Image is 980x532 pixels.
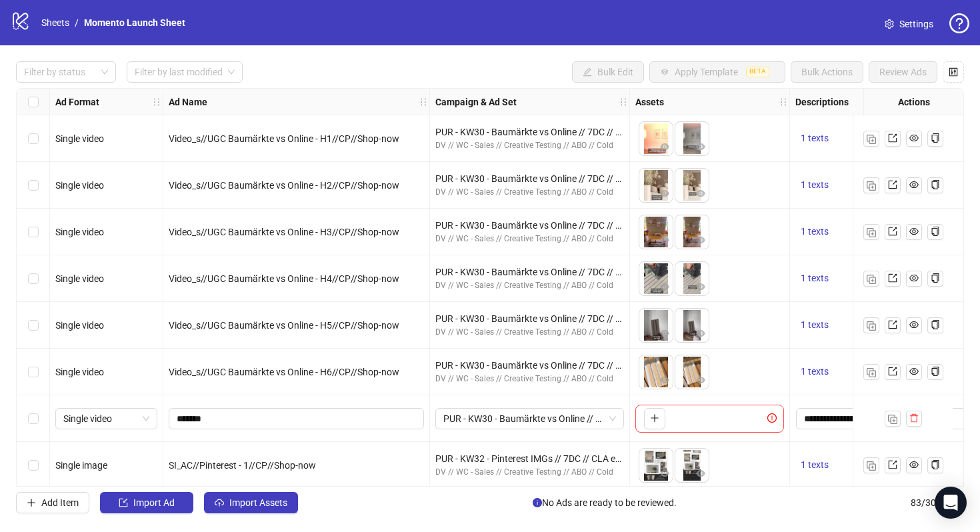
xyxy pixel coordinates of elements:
span: copy [931,320,940,329]
div: PUR - KW30 - Baumärkte vs Online // 7DC // CLA excl. // ADV Broad - GER/AT - m/w - 25-65+ // Auto [435,358,624,373]
button: Preview [693,279,709,295]
div: Resize Assets column [786,89,789,115]
span: delete [909,413,919,423]
span: eye [909,320,919,329]
button: Duplicate [863,177,879,193]
img: Asset 1 [639,122,673,155]
span: holder [152,97,161,107]
span: 1 texts [801,459,829,470]
button: Bulk Actions [791,61,863,83]
span: export [888,367,897,376]
strong: Campaign & Ad Set [435,95,517,109]
span: Import Ad [133,497,175,508]
div: DV // WC - Sales // Creative Testing // ABO // Cold [435,233,624,245]
span: 1 texts [801,319,829,330]
div: PUR - KW30 - Baumärkte vs Online // 7DC // CLA excl. // ADV Broad - GER/AT - m/w - 25-65+ // Auto [435,311,624,326]
span: SI_AC//Pinterest - 1//CP//Shop-now [169,460,316,471]
button: Duplicate [863,317,879,333]
img: Asset 2 [675,169,709,202]
div: PUR - KW30 - Baumärkte vs Online // 7DC // CLA excl. // ADV Broad - GER/AT - m/w - 25-65+ // Auto [435,265,624,279]
img: Asset 2 [675,309,709,342]
img: Duplicate [867,228,876,237]
div: Select row 4 [17,255,50,302]
span: export [888,273,897,283]
span: Single image [55,460,107,471]
button: 1 texts [795,177,834,193]
span: Single video [55,273,104,284]
span: eye [660,329,669,338]
img: Duplicate [867,181,876,191]
img: Duplicate [867,135,876,144]
button: Duplicate [863,224,879,240]
div: DV // WC - Sales // Creative Testing // ABO // Cold [435,186,624,199]
img: Asset 2 [675,215,709,249]
span: setting [885,19,894,29]
span: holder [788,97,797,107]
button: Preview [657,466,673,482]
span: eye [909,180,919,189]
div: Resize Ad Name column [426,89,429,115]
li: / [75,15,79,30]
span: holder [628,97,637,107]
span: holder [428,97,437,107]
img: Duplicate [867,461,876,471]
span: Add Item [41,497,79,508]
button: 1 texts [795,317,834,333]
span: export [888,133,897,143]
img: Asset 1 [639,449,673,482]
span: 1 texts [801,133,829,143]
span: eye [696,469,705,478]
div: DV // WC - Sales // Creative Testing // ABO // Cold [435,466,624,479]
button: 1 texts [795,271,834,287]
button: Preview [693,233,709,249]
div: DV // WC - Sales // Creative Testing // ABO // Cold [435,139,624,152]
span: 1 texts [801,179,829,190]
button: 1 texts [795,131,834,147]
button: Preview [693,139,709,155]
div: PUR - KW32 - Pinterest IMGs // 7DC // CLA excl. // ADV Broad - GER/AT - m/w - 25-65+ // Auto [435,451,624,466]
button: Preview [657,373,673,389]
span: Single video [55,133,104,144]
span: plus [27,498,36,507]
span: Single video [55,180,104,191]
button: Preview [657,279,673,295]
span: eye [696,282,705,291]
span: eye [909,367,919,376]
strong: Descriptions [795,95,849,109]
strong: Ad Format [55,95,99,109]
span: eye [696,375,705,385]
span: eye [696,329,705,338]
span: eye [660,235,669,245]
img: Asset 1 [639,215,673,249]
span: exclamation-circle [767,413,781,423]
div: Resize Ad Format column [159,89,163,115]
img: Asset 1 [639,262,673,295]
span: copy [931,460,940,469]
img: Asset 2 [675,355,709,389]
span: 1 texts [801,226,829,237]
button: Duplicate [863,271,879,287]
img: Asset 1 [639,169,673,202]
span: import [119,498,128,507]
button: Duplicate [863,364,879,380]
span: Import Assets [229,497,287,508]
button: Import Assets [204,492,298,513]
span: holder [419,97,428,107]
button: Add [644,408,665,429]
button: Preview [693,326,709,342]
img: Asset 2 [675,122,709,155]
div: Open Intercom Messenger [935,487,967,519]
button: Bulk Edit [572,61,644,83]
span: 1 texts [801,273,829,283]
span: eye [660,469,669,478]
span: Video_s//UGC Baumärkte vs Online - H6//CP//Shop-now [169,367,399,377]
span: No Ads are ready to be reviewed. [533,495,677,510]
span: copy [931,180,940,189]
button: Apply TemplateBETA [649,61,785,83]
button: Preview [693,186,709,202]
span: plus [650,413,659,423]
span: 83 / 300 items [911,495,964,510]
div: Select row 6 [17,349,50,395]
span: copy [931,133,940,143]
img: Duplicate [888,415,897,424]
